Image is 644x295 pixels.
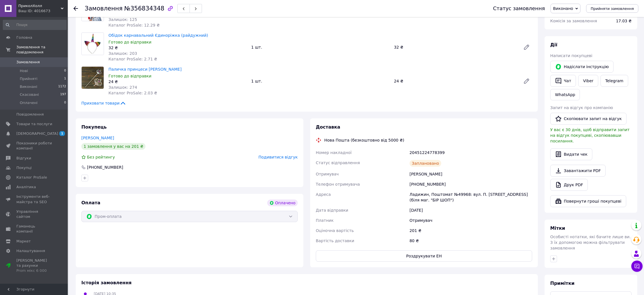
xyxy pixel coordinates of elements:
[408,205,533,215] div: [DATE]
[108,33,208,38] a: Обідок карнавальний Єдиноріжка (райдужний)
[16,258,52,274] span: [PERSON_NAME] та рахунки
[81,100,126,106] span: Приховати товари
[18,3,61,8] span: ПриколХолл
[316,150,352,155] span: Номер накладної
[64,68,66,73] span: 0
[16,248,45,253] span: Налаштування
[18,8,68,14] div: Ваш ID: 4016673
[16,35,32,40] span: Головна
[550,19,597,23] span: Комісія за замовлення
[86,164,124,170] div: [PHONE_NUMBER]
[550,105,613,110] span: Запит на відгук про компанію
[521,42,532,53] a: Редагувати
[16,194,52,204] span: Інструменти веб-майстра та SEO
[108,17,137,22] span: Залишок: 125
[16,141,52,151] span: Показники роботи компанії
[316,238,354,243] span: Вартість доставки
[616,19,632,23] span: 17.03 ₴
[249,43,391,51] div: 1 шт.
[108,74,151,78] span: Готово до відправки
[108,57,157,61] span: Каталог ProSale: 2.71 ₴
[550,75,576,87] button: Чат
[59,131,65,136] span: 1
[316,228,354,233] span: Оціночна вартість
[578,75,598,87] a: Viber
[20,92,39,97] span: Скасовані
[16,224,52,234] span: Гаманець компанії
[550,195,626,207] button: Повернути гроші покупцеві
[550,165,606,177] a: Завантажити PDF
[124,5,164,12] span: №356834348
[493,6,545,11] div: Статус замовлення
[20,100,38,105] span: Оплачені
[550,61,613,73] button: Надіслати інструкцію
[82,33,104,55] img: Обідок карнавальний Єдиноріжка (райдужний)
[81,200,100,205] span: Оплата
[108,45,247,51] div: 32 ₴
[323,137,406,143] div: Нова Пошта (безкоштовно від 5000 ₴)
[81,143,145,150] div: 1 замовлення у вас на 201 ₴
[64,76,66,81] span: 1
[550,53,592,58] span: Написати покупцеві
[550,127,630,143] span: У вас є 30 днів, щоб відправити запит на відгук покупцеві, скопіювавши посилання.
[108,79,247,84] div: 24 ₴
[73,6,78,11] div: Повернутися назад
[108,91,157,95] span: Каталог ProSale: 2.03 ₴
[81,280,132,285] span: Історія замовлення
[410,160,441,167] div: Заплановано
[108,67,182,71] a: Паличка принцеси [PERSON_NAME]
[20,76,37,81] span: Прийняті
[20,68,28,73] span: Нові
[16,122,52,127] span: Товари та послуги
[408,169,533,179] div: [PERSON_NAME]
[16,209,52,219] span: Управління сайтом
[316,218,334,223] span: Платник
[591,6,634,11] span: Прийняти замовлення
[550,89,580,100] a: WhatsApp
[408,225,533,236] div: 201 ₴
[16,175,47,180] span: Каталог ProSale
[58,84,66,89] span: 1172
[631,261,643,272] button: Чат з покупцем
[108,85,137,90] span: Залишок: 274
[550,148,592,160] button: Видати чек
[408,147,533,158] div: 20451224778399
[108,51,137,56] span: Залишок: 203
[108,40,151,44] span: Готово до відправки
[316,160,360,165] span: Статус відправлення
[258,155,298,159] span: Подивитися відгук
[249,77,391,85] div: 1 шт.
[521,75,532,87] a: Редагувати
[16,185,36,190] span: Аналітика
[316,250,532,262] button: Роздрукувати ЕН
[316,182,360,186] span: Телефон отримувача
[85,5,123,12] span: Замовлення
[16,165,32,170] span: Покупці
[408,236,533,246] div: 80 ₴
[408,179,533,189] div: [PHONE_NUMBER]
[316,172,339,176] span: Отримувач
[60,92,66,97] span: 197
[316,124,340,130] span: Доставка
[16,45,68,55] span: Замовлення та повідомлення
[82,67,104,89] img: Паличка принцеси Феї
[408,215,533,225] div: Отримувач
[108,23,160,27] span: Каталог ProSale: 12.29 ₴
[316,192,331,197] span: Адреса
[16,60,40,65] span: Замовлення
[550,113,626,125] button: Скопіювати запит на відгук
[550,42,557,47] span: Дії
[601,75,628,87] a: Telegram
[16,112,44,117] span: Повідомлення
[316,208,348,212] span: Дата відправки
[408,189,533,205] div: Ладижин, Поштомат №49968: вул. П. [STREET_ADDRESS] (біля маг. "БІР ШОП")
[16,156,31,161] span: Відгуки
[392,77,519,85] div: 24 ₴
[3,20,67,30] input: Пошук
[267,199,298,206] div: Оплачено
[16,268,52,273] div: Prom мікс 6 000
[550,235,631,250] span: Особисті нотатки, які бачите лише ви. З їх допомогою можна фільтрувати замовлення
[16,239,31,244] span: Маркет
[550,179,588,191] a: Друк PDF
[16,131,58,136] span: [DEMOGRAPHIC_DATA]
